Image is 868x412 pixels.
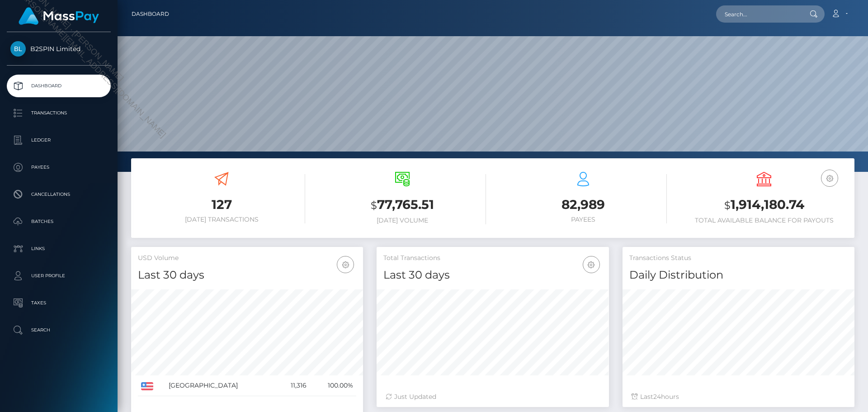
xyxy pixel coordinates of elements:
[277,375,309,396] td: 11,316
[383,267,602,283] h4: Last 30 days
[500,216,667,223] h6: Payees
[383,254,602,263] h5: Total Transactions
[629,254,848,263] h5: Transactions Status
[10,133,107,147] p: Ledger
[680,196,848,214] h3: 1,914,180.74
[319,217,486,224] h6: [DATE] Volume
[7,265,111,287] a: User Profile
[716,5,801,23] input: Search...
[132,5,169,24] a: Dashboard
[138,216,305,223] h6: [DATE] Transactions
[165,375,277,396] td: [GEOGRAPHIC_DATA]
[10,79,107,93] p: Dashboard
[7,292,111,314] a: Taxes
[7,156,111,179] a: Payees
[7,319,111,341] a: Search
[138,196,305,213] h3: 127
[141,382,153,390] img: US.png
[7,102,111,124] a: Transactions
[680,217,848,224] h6: Total Available Balance for Payouts
[629,267,848,283] h4: Daily Distribution
[7,75,111,97] a: Dashboard
[10,269,107,283] p: User Profile
[7,237,111,260] a: Links
[724,199,731,212] small: $
[19,7,99,25] img: MassPay Logo
[7,129,111,152] a: Ledger
[10,161,107,174] p: Payees
[7,210,111,233] a: Batches
[10,215,107,228] p: Batches
[10,323,107,337] p: Search
[138,254,356,263] h5: USD Volume
[7,45,111,53] span: B2SPIN Limited
[10,188,107,201] p: Cancellations
[386,392,599,402] div: Just Updated
[371,199,377,212] small: $
[7,183,111,206] a: Cancellations
[319,196,486,214] h3: 77,765.51
[10,106,107,120] p: Transactions
[10,41,26,57] img: B2SPIN Limited
[500,196,667,213] h3: 82,989
[138,267,356,283] h4: Last 30 days
[632,392,845,402] div: Last hours
[10,296,107,310] p: Taxes
[653,393,661,401] span: 24
[10,242,107,256] p: Links
[310,375,356,396] td: 100.00%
